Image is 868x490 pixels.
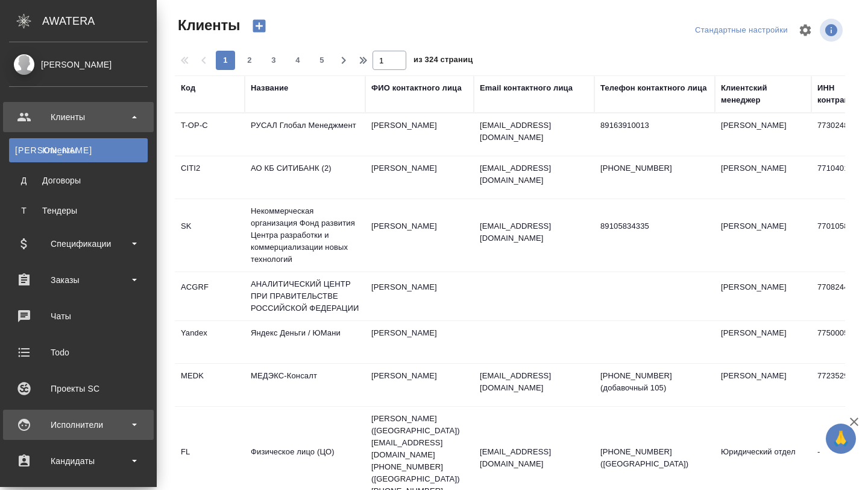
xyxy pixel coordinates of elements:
[480,220,588,244] p: [EMAIL_ADDRESS][DOMAIN_NAME]
[600,220,709,232] p: 89105834335
[175,113,245,156] td: T-OP-C
[715,275,811,317] td: [PERSON_NAME]
[600,119,709,132] p: 89163910013
[9,416,148,434] div: Исполнители
[3,374,154,404] a: Проекты SC
[245,272,365,320] td: АНАЛИТИЧЕСКИЙ ЦЕНТР ПРИ ПРАВИТЕЛЬСТВЕ РОССИЙСКОЙ ФЕДЕРАЦИИ
[15,174,142,186] div: Договоры
[245,321,365,363] td: Яндекс Деньги / ЮМани
[365,113,474,156] td: [PERSON_NAME]
[365,364,474,406] td: [PERSON_NAME]
[831,426,851,451] span: 🙏
[175,440,245,482] td: FL
[721,82,805,106] div: Клиентский менеджер
[791,16,820,45] span: Настроить таблицу
[826,424,856,454] button: 🙏
[288,54,307,66] span: 4
[15,205,142,217] div: Тендеры
[175,321,245,363] td: Yandex
[715,440,811,482] td: Юридический отдел
[715,113,811,156] td: [PERSON_NAME]
[715,214,811,256] td: [PERSON_NAME]
[9,271,148,289] div: Заказы
[181,82,195,94] div: Код
[365,214,474,256] td: [PERSON_NAME]
[9,108,148,126] div: Клиенты
[245,156,365,199] td: АО КБ СИТИБАНК (2)
[175,364,245,406] td: MEDK
[600,162,709,174] p: [PHONE_NUMBER]
[9,58,148,71] div: [PERSON_NAME]
[9,343,148,361] div: Todo
[245,364,365,406] td: МЕДЭКС-Консалт
[245,440,365,482] td: Физическое лицо (ЦО)
[42,9,157,33] div: AWATERA
[264,51,283,70] button: 3
[175,156,245,199] td: CITI2
[175,16,240,35] span: Клиенты
[175,214,245,256] td: SK
[820,19,845,42] span: Посмотреть информацию
[9,168,148,192] a: ДДоговоры
[9,380,148,398] div: Проекты SC
[175,275,245,317] td: ACGRF
[240,51,259,70] button: 2
[600,82,707,94] div: Телефон контактного лица
[365,321,474,363] td: [PERSON_NAME]
[288,51,307,70] button: 4
[480,82,573,94] div: Email контактного лица
[312,51,332,70] button: 5
[264,54,283,66] span: 3
[365,156,474,199] td: [PERSON_NAME]
[371,82,462,94] div: ФИО контактного лица
[715,321,811,363] td: [PERSON_NAME]
[9,138,148,162] a: [PERSON_NAME]Клиенты
[245,199,365,272] td: Некоммерческая организация Фонд развития Центра разработки и коммерциализации новых технологий
[600,370,709,394] p: [PHONE_NUMBER] (добавочный 105)
[9,199,148,223] a: ТТендеры
[480,162,588,186] p: [EMAIL_ADDRESS][DOMAIN_NAME]
[480,370,588,394] p: [EMAIL_ADDRESS][DOMAIN_NAME]
[365,275,474,317] td: [PERSON_NAME]
[9,452,148,470] div: Кандидаты
[245,16,274,36] button: Создать
[251,82,288,94] div: Название
[480,119,588,144] p: [EMAIL_ADDRESS][DOMAIN_NAME]
[715,364,811,406] td: [PERSON_NAME]
[15,144,142,156] div: Клиенты
[480,446,588,470] p: [EMAIL_ADDRESS][DOMAIN_NAME]
[9,235,148,253] div: Спецификации
[715,156,811,199] td: [PERSON_NAME]
[245,113,365,156] td: РУСАЛ Глобал Менеджмент
[600,446,709,470] p: [PHONE_NUMBER] ([GEOGRAPHIC_DATA])
[9,307,148,325] div: Чаты
[692,21,791,40] div: split button
[3,301,154,331] a: Чаты
[3,337,154,367] a: Todo
[312,54,332,66] span: 5
[240,54,259,66] span: 2
[414,52,473,70] span: из 324 страниц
